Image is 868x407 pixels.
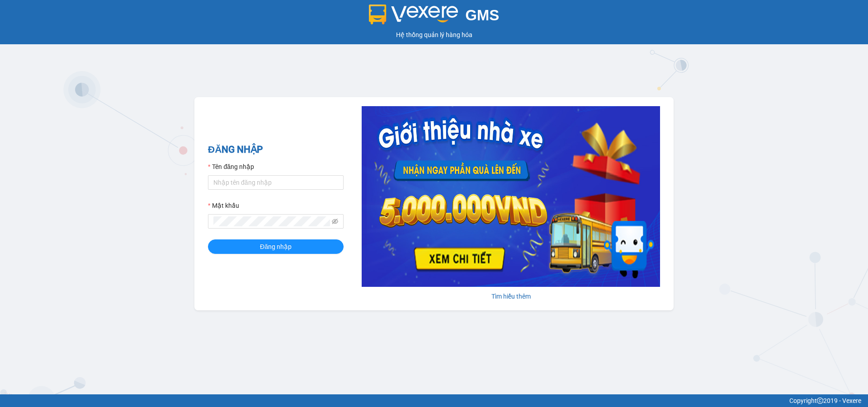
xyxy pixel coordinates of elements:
label: Mật khẩu [208,201,239,211]
span: eye-invisible [332,218,338,225]
a: GMS [369,14,500,21]
div: Tìm hiểu thêm [362,291,660,301]
div: Hệ thống quản lý hàng hóa [2,30,866,40]
div: Copyright 2019 - Vexere [7,396,861,406]
img: banner-0 [362,106,660,287]
input: Tên đăng nhập [208,175,344,190]
span: copyright [817,398,823,404]
button: Đăng nhập [208,239,344,254]
span: Đăng nhập [260,242,292,252]
span: GMS [465,7,499,23]
input: Mật khẩu [213,216,330,226]
h2: ĐĂNG NHẬP [208,142,344,157]
img: logo 2 [369,5,458,24]
label: Tên đăng nhập [208,162,254,172]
